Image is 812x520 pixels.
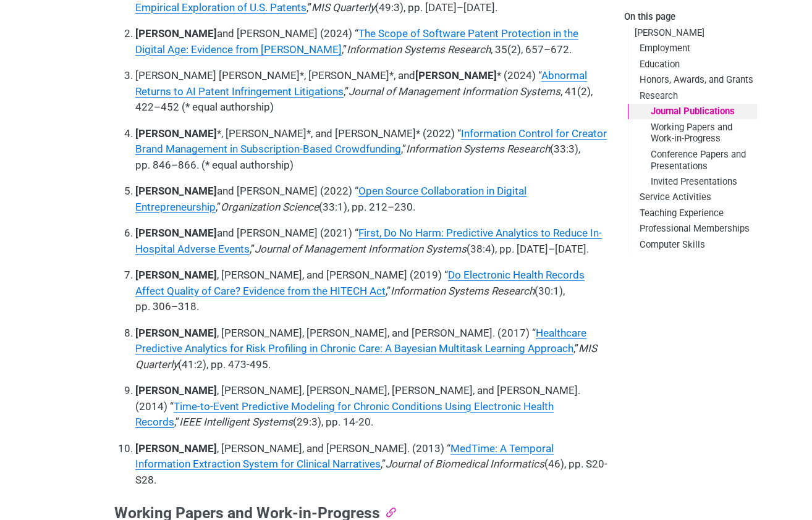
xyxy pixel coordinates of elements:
em: Information Systems Research [406,143,550,155]
em: IEEE Intelligent Systems [179,416,293,428]
a: Service Activities [628,190,756,205]
a: Research [628,88,756,103]
a: Journal Publications [628,104,756,119]
em: Journal of Management Information Systems [255,243,467,255]
p: and [PERSON_NAME] (2022) “ ,” (33:1), pp. 212–230. [135,183,608,215]
p: [PERSON_NAME] [PERSON_NAME]*, [PERSON_NAME]*, and * (2024) “ ,” , 41(2), 422–452 (* equal authors... [135,68,608,115]
p: , [PERSON_NAME], [PERSON_NAME], [PERSON_NAME], and [PERSON_NAME]. (2014) “ ,” (29:3), pp. 14-20. [135,383,608,430]
a: Invited Presentations [628,174,756,190]
strong: [PERSON_NAME] [135,127,217,140]
a: Education [628,56,756,72]
a: Time-to-Event Predictive Modeling for Chronic Conditions Using Electronic Health Records [135,400,554,429]
a: Anchor [383,504,398,519]
a: Working Papers and Work-in-Progress [628,119,756,146]
em: Journal of Management Information Systems [349,85,560,98]
p: and [PERSON_NAME] (2024) “ ,” , 35(2), 657–672. [135,26,608,57]
a: First, Do No Harm: Predictive Analytics to Reduce In-Hospital Adverse Events [135,227,602,255]
a: Computer Skills [628,237,756,253]
strong: [PERSON_NAME] [415,69,497,82]
p: *, [PERSON_NAME]*, and [PERSON_NAME]* (2022) “ ,” (33:3), pp. 846–866. (* equal authorship) [135,126,608,174]
p: , [PERSON_NAME], [PERSON_NAME], and [PERSON_NAME]. (2017) “ ,” (41:2), pp. 473-495. [135,325,608,373]
a: Abnormal Returns to AI Patent Infringement Litigations [135,69,587,98]
a: Teaching Experience [628,206,756,221]
a: The Scope of Software Patent Protection in the Digital Age: Evidence from [PERSON_NAME] [135,27,578,56]
em: Information Systems Research [391,285,535,297]
h2: On this page [624,12,757,23]
strong: [PERSON_NAME] [135,327,217,339]
strong: [PERSON_NAME] [135,384,217,396]
em: Information Systems Research [347,43,491,56]
strong: [PERSON_NAME] [135,269,217,281]
em: Organization Science [221,201,319,213]
em: Journal of Biomedical Informatics [386,458,544,470]
a: Employment [628,41,756,56]
strong: [PERSON_NAME] [135,227,217,239]
p: and [PERSON_NAME] (2021) “ ,” (38:4), pp. [DATE]–[DATE]. [135,225,608,257]
p: , [PERSON_NAME], and [PERSON_NAME] (2019) “ ,” (30:1), pp. 306–318. [135,267,608,315]
a: Conference Papers and Presentations [628,146,756,174]
a: [PERSON_NAME] [628,25,756,40]
strong: [PERSON_NAME] [135,442,217,455]
strong: [PERSON_NAME] [135,27,217,40]
a: Honors, Awards, and Grants [628,72,756,88]
a: Do Electronic Health Records Affect Quality of Care? Evidence from the HITECH Act [135,269,585,297]
p: , [PERSON_NAME], and [PERSON_NAME]. (2013) “ ,” (46), pp. S20-S28. [135,441,608,489]
a: Open Source Collaboration in Digital Entrepreneurship [135,185,527,213]
a: Professional Memberships [628,221,756,237]
em: MIS Quarterly [135,342,597,371]
strong: [PERSON_NAME] [135,185,217,197]
em: MIS Quarterly [311,1,375,14]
